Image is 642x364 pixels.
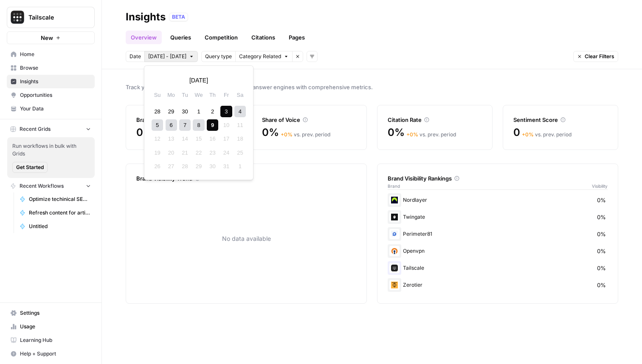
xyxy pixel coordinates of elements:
[585,53,614,60] span: Clear Filters
[522,131,572,138] div: vs. prev. period
[239,53,281,60] span: Category Related
[234,106,246,117] div: Choose Saturday, October 4th, 2025
[597,264,606,272] span: 0%
[7,333,95,347] a: Learning Hub
[20,105,91,113] span: Your Data
[389,229,400,239] img: k3acreekxjz57itcfst5ygb09ehm
[20,91,91,99] span: Opportunities
[41,34,53,42] span: New
[235,51,292,62] button: Category Related
[166,106,177,117] div: Choose Monday, September 29th, 2025
[152,89,163,101] div: Su
[179,89,191,101] div: Tu
[20,64,91,72] span: Browse
[389,246,400,256] img: 6mppqz588sb2whw6y56d96jyvuvd
[29,195,91,203] span: Optimize techinical SEO for page
[207,119,218,131] div: Choose Thursday, October 9th, 2025
[136,184,356,293] div: No data available
[205,53,232,60] span: Query type
[7,320,95,333] a: Usage
[388,278,608,292] div: Zerotier
[246,31,280,44] a: Citations
[207,133,218,144] div: Not available Thursday, October 16th, 2025
[20,182,64,190] span: Recent Workflows
[389,263,400,273] img: al9r64l5flgcelw40tfbw7jh96zu
[207,161,218,172] div: Not available Thursday, October 30th, 2025
[29,209,91,217] span: Refresh content for article
[597,281,606,289] span: 0%
[388,193,608,207] div: Nordlayer
[207,106,218,117] div: Choose Thursday, October 2nd, 2025
[388,261,608,275] div: Tailscale
[152,147,163,158] div: Not available Sunday, October 19th, 2025
[220,147,232,158] div: Not available Friday, October 24th, 2025
[144,51,198,62] button: [DATE] - [DATE]
[388,210,608,224] div: Twingate
[220,133,232,144] div: Not available Friday, October 17th, 2025
[220,106,232,117] div: Choose Friday, October 3rd, 2025
[7,347,95,361] button: Help + Support
[179,147,191,158] div: Not available Tuesday, October 21st, 2025
[166,119,177,131] div: Choose Monday, October 6th, 2025
[281,131,330,138] div: vs. prev. period
[262,126,279,139] span: 0%
[597,230,606,238] span: 0%
[152,161,163,172] div: Not available Sunday, October 26th, 2025
[166,147,177,158] div: Not available Monday, October 20th, 2025
[597,213,606,221] span: 0%
[126,83,618,91] span: Track your brand's visibility performance across answer engines with comprehensive metrics.
[220,161,232,172] div: Not available Friday, October 31st, 2025
[7,88,95,102] a: Opportunities
[12,142,90,158] span: Run workflows in bulk with Grids
[136,126,153,139] span: 0%
[10,10,25,25] img: Tailscale Logo
[136,116,231,124] div: Brand Visibility
[12,162,48,173] button: Get Started
[592,183,608,189] span: Visibility
[234,89,246,101] div: Sa
[193,147,204,158] div: Not available Wednesday, October 22nd, 2025
[165,31,196,44] a: Queries
[130,53,141,60] span: Date
[7,61,95,75] a: Browse
[20,51,91,58] span: Home
[406,131,418,138] span: + 0 %
[126,31,162,44] a: Overview
[20,336,91,344] span: Learning Hub
[406,131,456,138] div: vs. prev. period
[7,123,95,135] button: Recent Grids
[20,309,91,317] span: Settings
[179,106,191,117] div: Choose Tuesday, September 30th, 2025
[152,133,163,144] div: Not available Sunday, October 12th, 2025
[522,131,534,138] span: + 0 %
[388,244,608,258] div: Openvpn
[207,89,218,101] div: Th
[16,164,44,171] span: Get Started
[220,89,232,101] div: Fr
[7,102,95,116] a: Your Data
[179,133,191,144] div: Not available Tuesday, October 14th, 2025
[234,119,246,131] div: Not available Saturday, October 11th, 2025
[193,119,204,131] div: Choose Wednesday, October 8th, 2025
[193,133,204,144] div: Not available Wednesday, October 15th, 2025
[389,212,400,222] img: 09jburl8qiuqxn29blau6kgi6b6z
[573,51,618,62] button: Clear Filters
[7,7,95,28] button: Workspace: Tailscale
[7,31,95,44] button: New
[7,48,95,61] a: Home
[16,192,95,206] a: Optimize techinical SEO for page
[597,247,606,255] span: 0%
[220,119,232,131] div: Not available Friday, October 10th, 2025
[388,174,608,183] div: Brand Visibility Rankings
[152,119,163,131] div: Choose Sunday, October 5th, 2025
[179,119,191,131] div: Choose Tuesday, October 7th, 2025
[20,78,91,85] span: Insights
[597,196,606,204] span: 0%
[152,106,163,117] div: Choose Sunday, September 28th, 2025
[388,116,482,124] div: Citation Rate
[179,161,191,172] div: Not available Tuesday, October 28th, 2025
[262,116,356,124] div: Share of Voice
[29,223,91,230] span: Untitled
[234,161,246,172] div: Not available Saturday, November 1st, 2025
[20,350,91,358] span: Help + Support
